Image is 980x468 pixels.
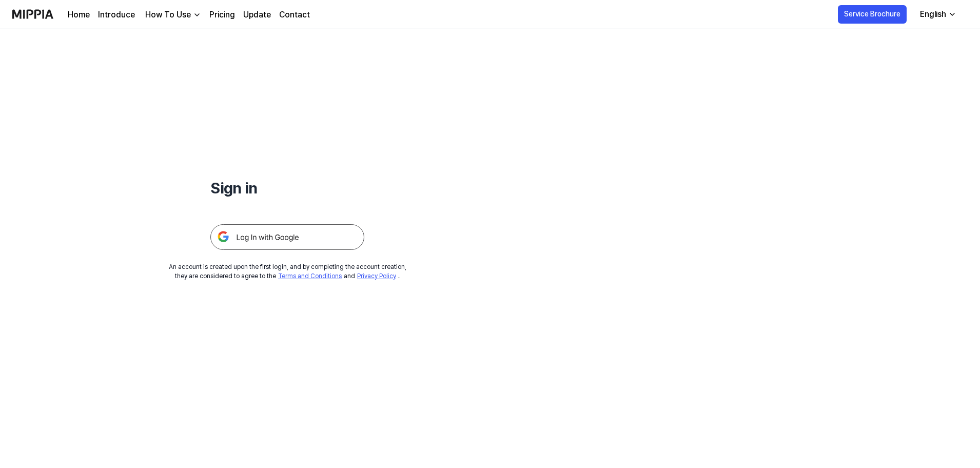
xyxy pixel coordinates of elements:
[918,8,948,21] div: English
[210,177,364,200] h1: Sign in
[838,5,907,24] button: Service Brochure
[193,11,201,19] img: down
[357,272,396,280] a: Privacy Policy
[278,272,342,280] a: Terms and Conditions
[98,9,135,21] a: Introduce
[210,224,364,250] img: 구글 로그인 버튼
[243,9,271,21] a: Update
[143,9,201,21] button: How To Use
[68,9,90,21] a: Home
[209,9,235,21] a: Pricing
[143,9,193,21] div: How To Use
[279,9,310,21] a: Contact
[912,4,963,25] button: English
[169,262,406,281] div: An account is created upon the first login, and by completing the account creation, they are cons...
